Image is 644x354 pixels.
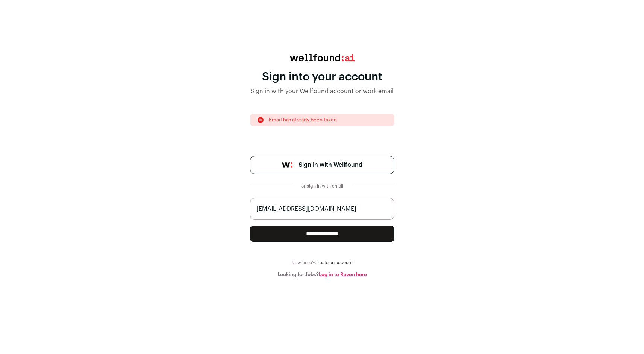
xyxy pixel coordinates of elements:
a: Log in to Raven here [319,272,367,277]
span: Sign in with Wellfound [299,160,362,169]
p: Email has already been taken [269,117,337,123]
img: wellfound:ai [290,54,355,61]
div: or sign in with email [298,183,346,189]
a: Create an account [314,260,353,265]
div: New here? [250,260,394,266]
input: name@work-email.com [250,198,394,220]
div: Sign into your account [250,70,394,84]
div: Sign in with your Wellfound account or work email [250,87,394,96]
img: wellfound-symbol-flush-black-fb3c872781a75f747ccb3a119075da62bfe97bd399995f84a933054e44a575c4.png [282,162,292,168]
div: Looking for Jobs? [250,272,394,278]
a: Sign in with Wellfound [250,156,394,174]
